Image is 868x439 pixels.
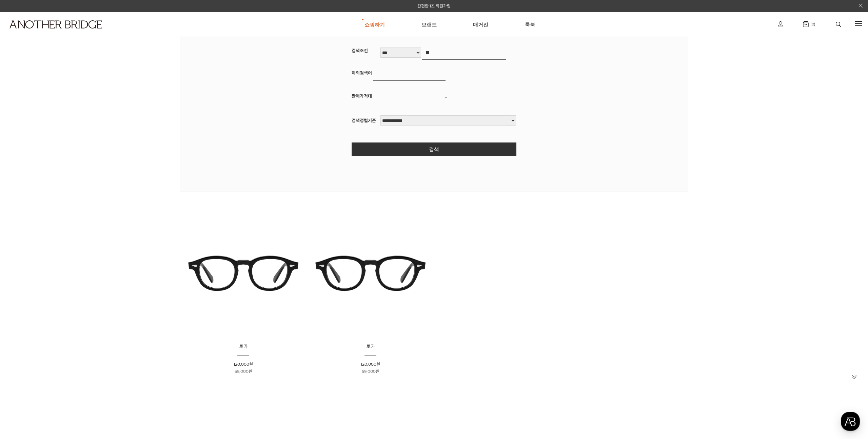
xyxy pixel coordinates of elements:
span: 120,000원 [234,362,253,367]
span: 토카 [366,343,375,349]
a: 홈 [2,215,45,232]
strong: 제외검색어 [352,67,372,76]
div: ~ [352,91,516,105]
a: 토카 [366,344,375,349]
a: 설정 [87,215,130,232]
img: logo [9,20,102,28]
a: 룩북 [525,12,535,37]
span: 토카 [239,343,248,349]
strong: 판매가격대 [352,91,380,99]
span: 홈 [21,225,25,231]
button: 검색 [352,142,516,156]
a: 간편한 1초 회원가입 [417,3,451,8]
span: 59,000원 [235,369,252,374]
img: 토카 아세테이트 뿔테 안경 이미지 [182,212,304,334]
span: 59,000원 [362,369,379,374]
a: 쇼핑하기 [364,12,385,37]
img: 토카 아세테이트 안경 - 다양한 스타일에 맞는 뿔테 안경 이미지 [309,212,432,334]
a: logo [3,20,134,45]
span: 120,000원 [361,362,380,367]
span: 대화 [62,226,70,231]
a: 매거진 [473,12,488,37]
span: (0) [809,22,815,26]
a: 대화 [45,215,87,232]
img: search [836,22,841,27]
strong: 검색조건 [352,45,380,54]
a: 브랜드 [421,12,437,37]
a: (0) [803,21,815,27]
a: 토카 [239,344,248,349]
span: 설정 [105,225,113,231]
strong: 검색정렬기준 [352,115,380,124]
img: cart [803,21,809,27]
img: cart [778,21,783,27]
